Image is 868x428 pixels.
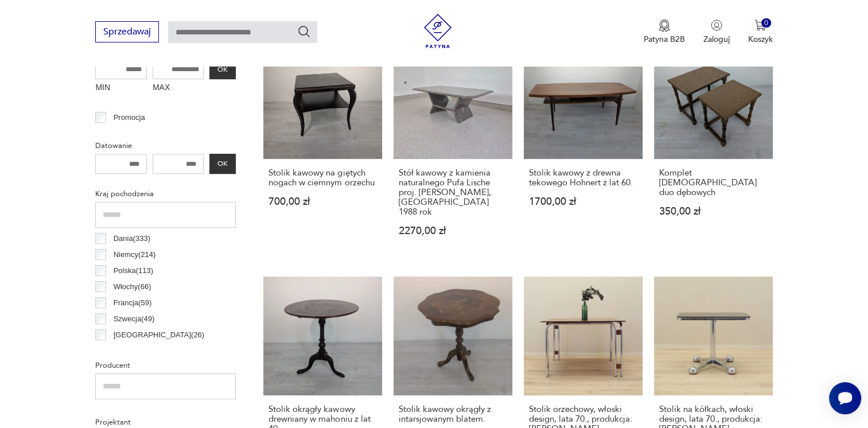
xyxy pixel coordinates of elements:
[114,264,153,277] p: Polska ( 113 )
[829,382,861,414] iframe: Smartsupp widget button
[659,168,768,197] h3: Komplet [DEMOGRAPHIC_DATA] duo dębowych
[209,154,236,174] button: OK
[114,248,156,261] p: Niemcy ( 214 )
[644,20,685,45] a: Ikona medaluPatyna B2B
[153,79,204,98] label: MAX
[399,168,507,217] h3: Stół kawowy z kamienia naturalnego Pufa Lische proj. [PERSON_NAME], [GEOGRAPHIC_DATA] 1988 rok
[114,111,145,124] p: Promocja
[268,168,377,188] h3: Stolik kawowy na giętych nogach w ciemnym orzechu
[114,232,150,245] p: Dania ( 333 )
[268,197,377,207] p: 700,00 zł
[761,18,771,28] div: 0
[644,20,685,45] button: Patyna B2B
[399,404,507,424] h3: Stolik kawowy okrągły z intarsjowanym blatem.
[114,345,181,357] p: Czechosłowacja ( 21 )
[748,20,773,45] button: 0Koszyk
[95,79,147,98] label: MIN
[114,313,155,325] p: Szwecja ( 49 )
[209,59,236,79] button: OK
[659,20,670,32] img: Ikona medalu
[659,207,768,216] p: 350,00 zł
[114,329,204,341] p: [GEOGRAPHIC_DATA] ( 26 )
[95,188,236,200] p: Kraj pochodzenia
[421,14,455,48] img: Patyna - sklep z meblami i dekoracjami vintage
[529,168,637,188] h3: Stolik kawowy z drewna tekowego Hohnert z lat 60.
[95,359,236,372] p: Producent
[711,20,722,31] img: Ikonka użytkownika
[114,297,152,309] p: Francja ( 59 )
[703,20,730,45] button: Zaloguj
[524,40,643,258] a: Stolik kawowy z drewna tekowego Hohnert z lat 60.Stolik kawowy z drewna tekowego Hohnert z lat 60...
[654,40,773,258] a: Komplet Stolików duo dębowychKomplet [DEMOGRAPHIC_DATA] duo dębowych350,00 zł
[529,197,637,207] p: 1700,00 zł
[95,29,159,37] a: Sprzedawaj
[114,281,151,293] p: Włochy ( 66 )
[263,40,382,258] a: Stolik kawowy na giętych nogach w ciemnym orzechuStolik kawowy na giętych nogach w ciemnym orzech...
[399,226,507,236] p: 2270,00 zł
[95,139,236,152] p: Datowanie
[748,34,773,45] p: Koszyk
[95,21,159,42] button: Sprzedawaj
[754,20,766,31] img: Ikona koszyka
[644,34,685,45] p: Patyna B2B
[297,25,311,38] button: Szukaj
[703,34,730,45] p: Zaloguj
[394,40,512,258] a: Stół kawowy z kamienia naturalnego Pufa Lische proj. Hieinrich Muskat, Niemcy 1988 rokStół kawowy...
